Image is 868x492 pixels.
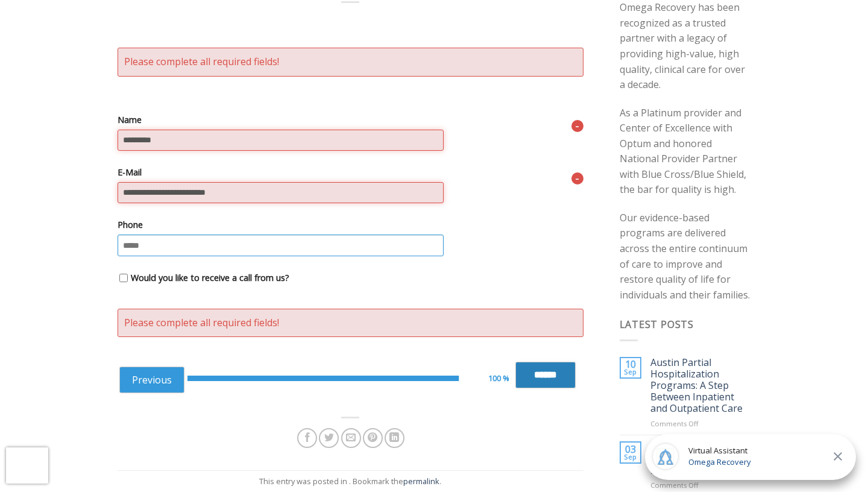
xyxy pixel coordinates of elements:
[650,357,750,415] a: Austin Partial Hospitalization Programs: A Step Between Inpatient and Outpatient Care
[118,48,583,77] div: Please complete all required fields!
[6,447,48,484] iframe: reCAPTCHA
[363,428,383,448] a: Pin on Pinterest
[650,481,699,490] span: Comments Off
[297,428,317,448] a: Share on Facebook
[403,476,439,487] a: permalink
[118,309,583,338] div: Please complete all required fields!
[341,428,361,448] a: Email to a Friend
[118,218,583,232] label: Phone
[650,419,699,428] span: Comments Off
[319,428,339,448] a: Share on Twitter
[488,372,515,385] div: 100 %
[119,367,184,393] a: Previous
[131,271,289,285] label: Would you like to receive a call from us?
[118,113,583,127] label: Name
[620,318,694,331] span: Latest Posts
[118,165,583,179] label: E-Mail
[385,428,404,448] a: Share on LinkedIn
[620,210,751,303] p: Our evidence-based programs are delivered across the entire continuum of care to improve and rest...
[620,106,751,198] p: As a Platinum provider and Center of Excellence with Optum and honored National Provider Partner ...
